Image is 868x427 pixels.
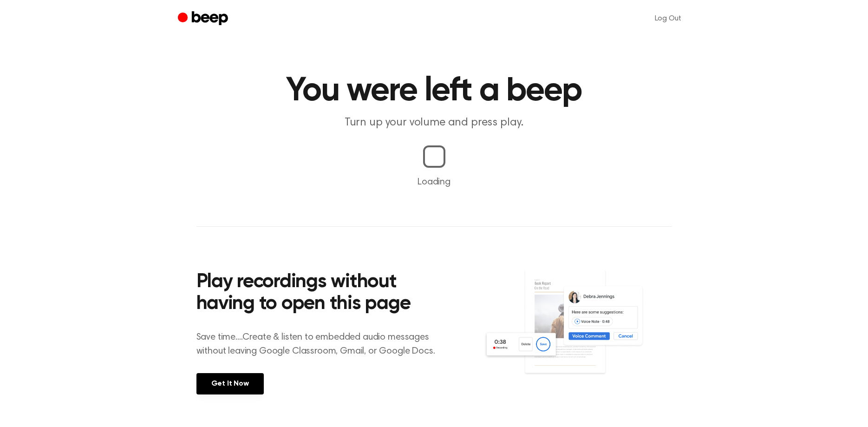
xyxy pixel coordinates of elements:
a: Get It Now [196,373,264,394]
h2: Play recordings without having to open this page [196,271,447,315]
h1: You were left a beep [196,74,672,108]
p: Turn up your volume and press play. [256,115,613,131]
p: Save time....Create & listen to embedded audio messages without leaving Google Classroom, Gmail, ... [196,330,447,358]
p: Loading [11,175,857,189]
img: Voice Comments on Docs and Recording Widget [483,269,672,394]
a: Beep [178,10,230,28]
a: Log Out [646,7,691,30]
